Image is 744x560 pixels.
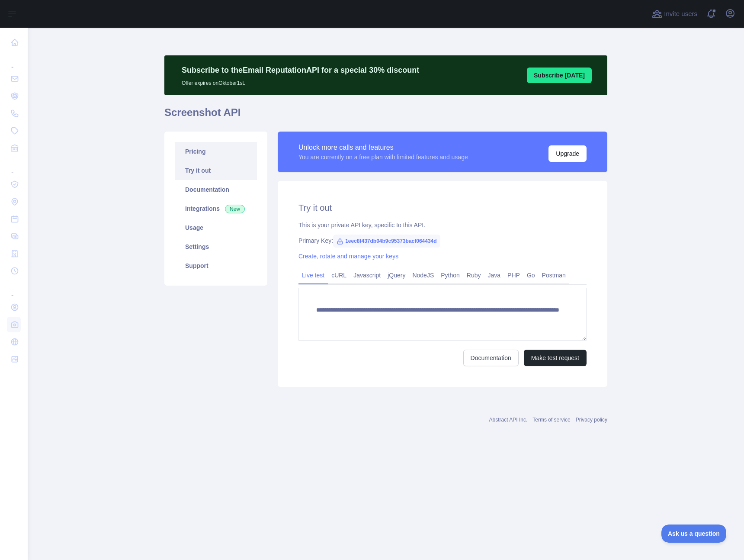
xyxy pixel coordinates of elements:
a: Live test [298,268,328,282]
button: Subscribe [DATE] [527,68,592,83]
p: Subscribe to the Email Reputation API for a special 30 % discount [182,64,419,76]
a: Try it out [175,161,257,180]
a: Privacy policy [576,417,607,423]
a: Support [175,256,257,275]
h2: Try it out [298,202,587,214]
a: Integrations New [175,199,257,218]
a: Go [523,268,539,282]
a: Javascript [350,268,384,282]
div: ... [7,158,21,175]
a: PHP [504,268,523,282]
a: jQuery [384,268,409,282]
a: Postman [539,268,569,282]
a: cURL [328,268,350,282]
div: You are currently on a free plan with limited features and usage [298,153,468,161]
a: Documentation [463,350,519,366]
div: This is your private API key, specific to this API. [298,221,587,229]
a: Terms of service [532,417,570,423]
p: Offer expires on Oktober 1st. [182,76,419,87]
a: Python [437,268,463,282]
div: ... [7,280,21,298]
a: Ruby [463,268,484,282]
a: Pricing [175,142,257,161]
span: New [225,205,245,213]
div: ... [7,52,21,69]
iframe: Toggle Customer Support [661,525,727,543]
a: Usage [175,218,257,237]
a: Settings [175,237,257,256]
a: NodeJS [409,268,437,282]
a: Documentation [175,180,257,199]
span: Invite users [664,9,697,19]
button: Upgrade [548,145,587,162]
button: Make test request [524,350,587,366]
button: Invite users [650,7,699,21]
div: Primary Key: [298,236,587,245]
span: 1eec8f437db04b9c95373bacf064434d [333,235,440,248]
a: Abstract API Inc. [489,417,528,423]
a: Create, rotate and manage your keys [298,253,398,260]
h1: Screenshot API [164,106,607,126]
div: Unlock more calls and features [298,142,468,153]
a: Java [484,268,504,282]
